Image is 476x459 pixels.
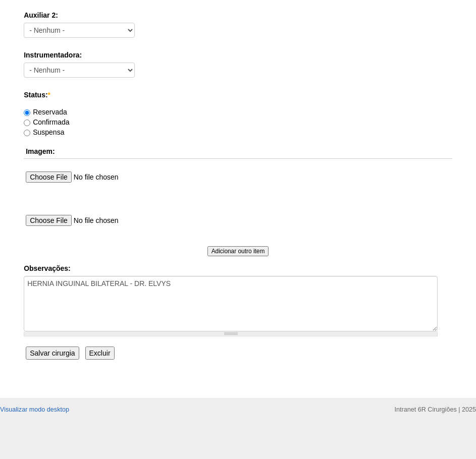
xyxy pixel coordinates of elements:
[24,276,438,331] textarea: HERNIA INGUINAL BILATERAL - DR. ELVYS
[24,109,30,116] input: Reservada
[24,108,67,116] label: Reservada
[395,405,476,415] div: Intranet 6R Cirurgiões | 2025
[85,347,115,360] input: Excluir
[24,144,452,159] th: Imagem:
[24,118,69,126] label: Confirmada
[26,347,79,360] input: Salvar cirurgia
[24,90,452,100] label: Status:
[24,10,452,20] label: Auxiliar 2:
[24,128,64,136] label: Suspensa
[24,120,30,126] input: Confirmada
[24,50,452,60] label: Instrumentadora:
[24,263,452,273] label: Observações:
[48,91,50,99] span: Este campo é obrigatório.
[24,130,30,136] input: Suspensa
[207,246,269,256] input: Adicionar outro item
